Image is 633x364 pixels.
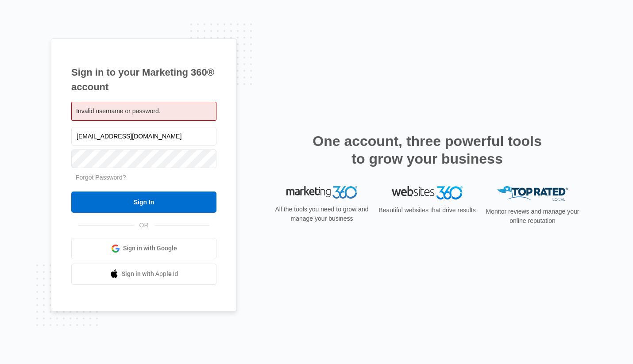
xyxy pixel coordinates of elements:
[133,221,155,230] span: OR
[123,244,177,253] span: Sign in with Google
[310,132,544,168] h2: One account, three powerful tools to grow your business
[122,269,178,279] span: Sign in with Apple Id
[497,186,568,201] img: Top Rated Local
[76,174,126,181] a: Forgot Password?
[286,186,357,199] img: Marketing 360
[76,107,161,115] span: Invalid username or password.
[71,127,216,146] input: Email
[71,192,216,213] input: Sign In
[392,186,463,199] img: Websites 360
[71,65,216,94] h1: Sign in to your Marketing 360® account
[272,205,371,223] p: All the tools you need to grow and manage your business
[378,206,477,215] p: Beautiful websites that drive results
[483,207,582,226] p: Monitor reviews and manage your online reputation
[71,264,216,285] a: Sign in with Apple Id
[71,238,216,259] a: Sign in with Google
